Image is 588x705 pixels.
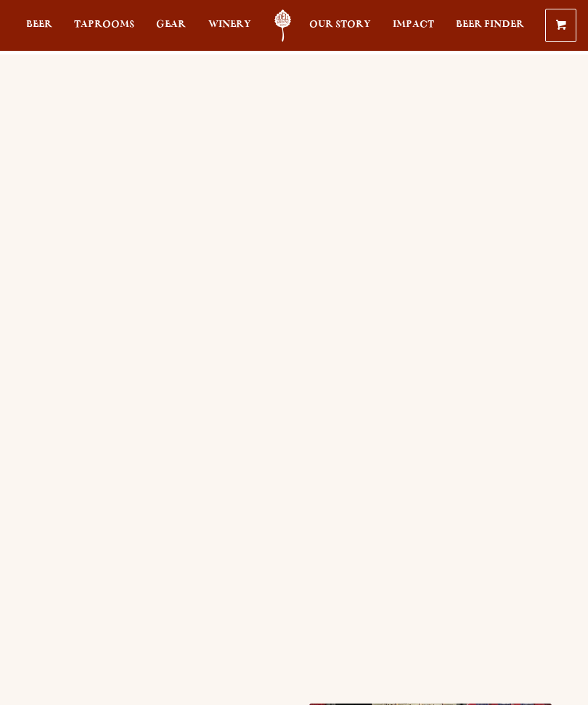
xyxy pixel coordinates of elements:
[208,19,251,30] span: Winery
[26,19,52,30] span: Beer
[393,9,434,42] a: Impact
[309,19,371,30] span: Our Story
[309,9,371,42] a: Our Story
[74,19,134,30] span: Taprooms
[456,19,524,30] span: Beer Finder
[156,9,186,42] a: Gear
[456,9,524,42] a: Beer Finder
[156,19,186,30] span: Gear
[393,19,434,30] span: Impact
[265,9,301,42] a: Odell Home
[208,9,251,42] a: Winery
[26,9,52,42] a: Beer
[74,9,134,42] a: Taprooms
